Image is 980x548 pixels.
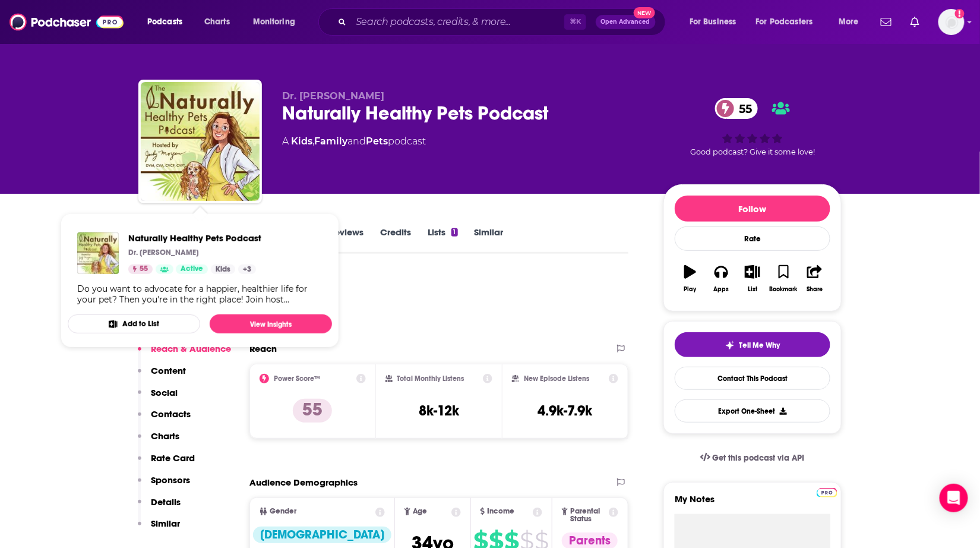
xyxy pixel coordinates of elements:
a: Pro website [817,486,837,497]
span: Good podcast? Give it some love! [690,147,815,156]
h3: 8k-12k [419,402,459,420]
a: 55 [128,264,153,274]
p: Dr. [PERSON_NAME] [128,248,199,257]
a: Get this podcast via API [691,443,814,473]
a: Similar [475,226,504,254]
p: Sponsors [151,474,190,486]
span: 55 [727,98,758,119]
div: A podcast [282,134,426,149]
span: Logged in as alignPR [938,9,965,35]
div: Apps [714,286,729,293]
a: Kids [211,264,235,274]
button: open menu [748,12,830,32]
div: List [748,286,757,293]
a: Show notifications dropdown [876,12,896,32]
span: 55 [140,263,148,275]
span: Parental Status [570,508,607,523]
a: Show notifications dropdown [906,12,924,32]
span: , [312,136,314,147]
span: ⌘ K [564,14,586,30]
p: 55 [293,399,332,423]
button: open menu [830,12,874,32]
button: Play [675,257,706,300]
p: Content [151,365,186,376]
a: Reviews [329,226,363,254]
svg: Add a profile image [955,9,965,18]
button: Bookmark [768,257,799,300]
a: Kids [291,136,312,147]
div: Share [807,286,823,293]
img: Naturally Healthy Pets Podcast [77,232,119,274]
h3: 4.9k-7.9k [538,402,593,420]
button: Social [138,387,178,409]
span: Age [413,508,428,515]
button: Sponsors [138,474,190,496]
p: Social [151,387,178,398]
a: Contact This Podcast [675,367,830,390]
a: Family [314,136,347,147]
span: For Podcasters [756,14,813,30]
button: List [737,257,768,300]
span: For Business [690,14,736,30]
span: Active [181,263,203,275]
a: 55 [715,98,758,119]
h2: Total Monthly Listens [397,374,464,383]
span: More [839,14,859,30]
div: [DEMOGRAPHIC_DATA] [253,527,391,543]
img: Podchaser Pro [817,488,837,497]
button: Content [138,365,186,387]
h2: New Episode Listens [524,374,589,383]
button: Show profile menu [938,9,965,35]
div: 1 [451,228,457,237]
button: Contacts [138,408,191,430]
button: tell me why sparkleTell Me Why [675,332,830,357]
p: Charts [151,430,179,442]
span: Income [487,508,514,515]
p: Rate Card [151,452,195,464]
img: Podchaser - Follow, Share and Rate Podcasts [10,11,124,33]
div: Search podcasts, credits, & more... [330,8,677,36]
h2: Audience Demographics [249,477,358,488]
a: Pets [366,136,388,147]
button: Export One-Sheet [675,399,830,423]
div: Open Intercom Messenger [940,484,968,512]
span: Gender [270,508,296,515]
span: Tell Me Why [739,341,780,350]
span: Get this podcast via API [713,453,805,463]
div: Play [684,286,697,293]
p: Details [151,496,181,508]
button: open menu [245,12,311,32]
button: Open AdvancedNew [596,15,656,29]
p: Similar [151,518,180,529]
p: Contacts [151,408,191,420]
button: open menu [681,12,751,32]
span: Charts [204,14,230,30]
h2: Power Score™ [274,374,320,383]
div: Bookmark [770,286,798,293]
div: Rate [675,226,830,251]
img: User Profile [938,9,965,35]
button: open menu [139,12,198,32]
a: +3 [238,264,256,274]
span: Monitoring [253,14,295,30]
span: Dr. [PERSON_NAME] [282,90,384,102]
button: Details [138,496,181,518]
img: Naturally Healthy Pets Podcast [141,82,260,201]
input: Search podcasts, credits, & more... [351,12,564,32]
button: Similar [138,518,180,540]
a: Charts [197,12,237,32]
span: New [634,7,655,18]
a: Active [176,264,208,274]
a: Credits [380,226,411,254]
img: tell me why sparkle [725,341,735,350]
div: 55Good podcast? Give it some love! [663,90,842,164]
button: Charts [138,430,179,452]
a: Naturally Healthy Pets Podcast [128,232,261,244]
button: Share [799,257,830,300]
button: Rate Card [138,452,195,474]
div: Do you want to advocate for a happier, healthier life for your pet? Then you're in the right plac... [77,284,323,305]
span: and [347,136,366,147]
